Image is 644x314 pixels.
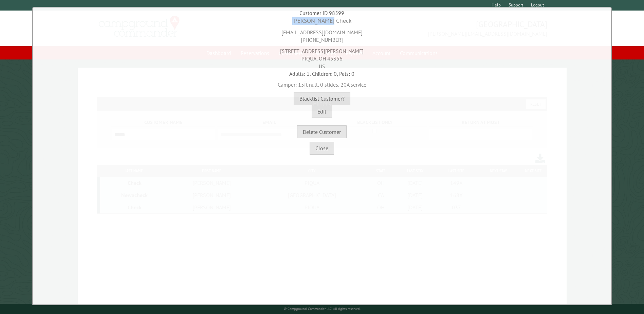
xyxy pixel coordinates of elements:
[312,105,332,118] button: Edit
[35,9,609,17] div: Customer ID 98599
[294,92,350,105] button: Blacklist Customer?
[310,142,334,155] button: Close
[35,25,609,44] div: [EMAIL_ADDRESS][DOMAIN_NAME] [PHONE_NUMBER]
[35,70,609,77] div: Adults: 1, Children: 0, Pets: 0
[297,125,347,138] button: Delete Customer
[35,17,609,25] div: [PERSON_NAME] Check
[284,307,361,311] small: © Campground Commander LLC. All rights reserved.
[35,44,609,70] div: [STREET_ADDRESS][PERSON_NAME] PIQUA, OH 45356 US
[35,77,609,88] div: Camper: 15ft null, 0 slides, 20A service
